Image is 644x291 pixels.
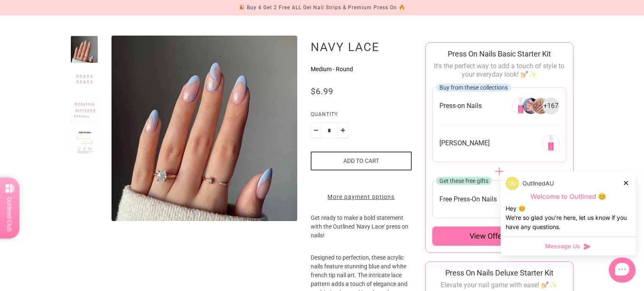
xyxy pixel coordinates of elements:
div: Hey 😊 We‘re so glad you’re here, let us know if you have any questions. [506,204,631,232]
img: Navy Lace-Press on Manicure-Outlined [112,36,297,221]
span: Press On Nails Basic Starter Kit [448,49,551,58]
p: Get ready to make a bold statement with the Outlined 'Navy Lace' press on nails! [311,214,412,253]
img: 269291651152-0 [543,135,559,152]
span: Press On Nails Deluxe Starter Kit [445,268,553,277]
modal-trigger: Enlarge product image [112,36,297,221]
span: Press-on Nails [439,101,482,110]
button: Plus [338,122,348,138]
span: Elevate your nail game with ease! 💅✨ [441,281,558,289]
h1: Navy Lace [311,40,412,54]
span: It's the perfect way to add a touch of style to your everyday look! 💅✨ [434,62,564,78]
img: 266304946256-2 [532,98,549,114]
p: Welcome to Outlined 😊 [506,192,631,201]
span: Free Press-On Nails [439,195,497,203]
span: View offer details [470,231,529,241]
p: OutlinedAU [522,179,554,188]
span: + 167 [543,101,558,111]
a: More payment options [311,193,412,201]
img: 266304946256-1 [522,98,539,114]
label: Quantity [311,110,412,122]
p: Medium - Round [311,65,412,74]
img: 266304946256-0 [512,98,529,114]
button: Add to cart [311,152,412,170]
span: Get these free gifts [439,177,488,184]
span: Message Us [545,242,580,250]
button: Minus [311,122,322,138]
img: data:image/png;base64,iVBORw0KGgoAAAANSUhEUgAAACQAAAAkCAYAAADhAJiYAAAAAXNSR0IArs4c6QAAAoVJREFUWEf... [506,177,519,190]
span: Buy from these collections [439,84,508,90]
div: 🎉 Buy 4 Get 2 Free ALL Gel Nail Strips & Premium Press On 🔥 [239,3,405,12]
span: $6.99 [311,86,333,96]
span: [PERSON_NAME] [439,139,490,147]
